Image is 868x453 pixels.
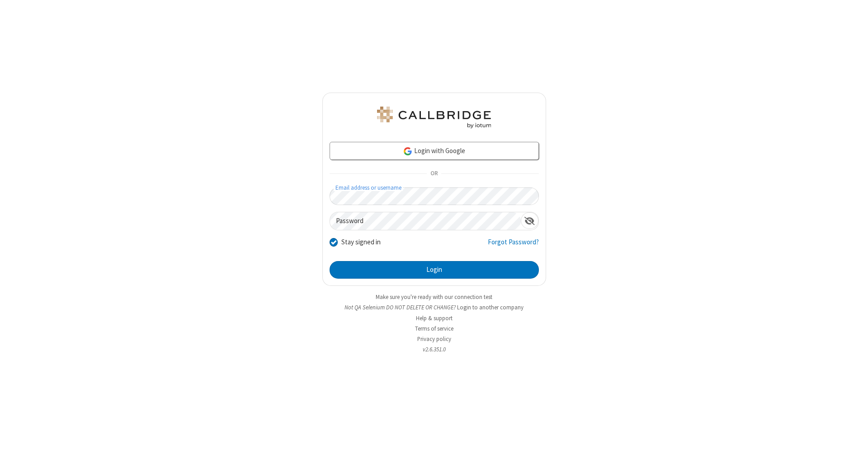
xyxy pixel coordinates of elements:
a: Login with Google [330,142,539,160]
input: Password [330,212,521,230]
button: Login [330,261,539,279]
div: Show password [521,212,538,229]
label: Stay signed in [341,237,381,248]
a: Terms of service [415,325,453,332]
span: OR [427,168,441,180]
li: v2.6.351.0 [322,345,546,354]
img: google-icon.png [403,146,413,156]
a: Privacy policy [417,335,451,343]
input: Email address or username [330,187,539,205]
a: Make sure you're ready with our connection test [376,293,492,301]
a: Forgot Password? [488,237,539,254]
iframe: Chat [845,430,861,447]
a: Help & support [416,314,453,322]
button: Login to another company [457,303,524,312]
img: QA Selenium DO NOT DELETE OR CHANGE [375,107,493,128]
li: Not QA Selenium DO NOT DELETE OR CHANGE? [322,303,546,312]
